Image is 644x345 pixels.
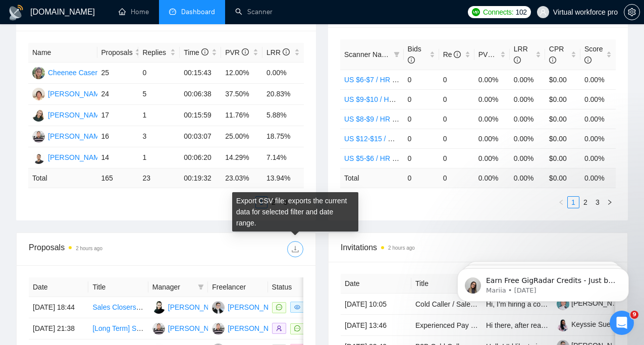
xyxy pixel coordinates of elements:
[474,129,510,148] td: 0.00%
[288,245,303,253] span: download
[545,129,580,148] td: $0.00
[592,196,604,208] li: 3
[32,130,45,143] img: RM
[276,325,282,331] span: user-add
[208,277,267,297] th: Freelancer
[478,50,502,59] span: PVR
[510,89,545,109] td: 0.00%
[228,302,346,313] div: [PERSON_NAME] [PERSON_NAME]
[510,148,545,168] td: 0.00%
[557,320,618,328] a: Keyssie Sueco
[472,8,480,16] img: upwork-logo.png
[411,274,482,294] th: Title
[439,129,474,148] td: 0
[580,109,616,129] td: 0.00%
[549,56,556,64] span: info-circle
[404,129,439,148] td: 0
[344,135,448,143] a: US $12-$15 / HR - Telemarketing
[97,126,139,147] td: 16
[294,304,300,310] span: eye
[138,126,180,147] td: 3
[439,89,474,109] td: 0
[262,105,304,126] td: 5.88%
[276,304,282,310] span: message
[592,197,603,208] a: 3
[610,311,634,335] iframe: Intercom live chat
[580,197,591,208] a: 2
[262,168,304,188] td: 13.94 %
[212,303,346,311] a: LB[PERSON_NAME] [PERSON_NAME]
[138,105,180,126] td: 1
[88,277,148,297] th: Title
[510,109,545,129] td: 0.00%
[510,168,545,188] td: 0.00 %
[29,241,166,257] div: Proposals
[555,196,567,208] li: Previous Page
[142,47,168,58] span: Replies
[567,196,579,208] li: 1
[76,246,102,251] time: 2 hours ago
[221,63,262,84] td: 12.00%
[198,284,204,290] span: filter
[287,241,303,257] button: download
[344,50,391,59] span: Scanner Name
[181,8,215,16] span: Dashboard
[29,297,88,318] td: [DATE] 18:44
[404,148,439,168] td: 0
[624,8,640,16] a: setting
[48,131,106,142] div: [PERSON_NAME]
[180,84,221,105] td: 00:06:38
[540,9,547,16] span: user
[584,45,603,64] span: Score
[415,321,634,329] a: Experienced Pay Per Successful Setter Needed for Marketing Agency
[545,89,580,109] td: $0.00
[8,5,24,21] img: logo
[630,311,638,319] span: 9
[92,303,223,311] a: Sales Closers for Medical Billing Services
[439,70,474,89] td: 0
[88,318,148,339] td: [Long Term] Sales Development Representative
[97,63,139,84] td: 25
[97,105,139,126] td: 17
[443,50,461,59] span: Re
[439,109,474,129] td: 0
[221,105,262,126] td: 11.76%
[515,7,526,18] span: 102
[138,63,180,84] td: 0
[97,147,139,168] td: 14
[180,168,221,188] td: 00:19:32
[242,48,249,55] span: info-circle
[168,302,226,313] div: [PERSON_NAME]
[48,152,106,163] div: [PERSON_NAME]
[32,88,45,100] img: JA
[474,109,510,129] td: 0.00%
[48,88,106,99] div: [PERSON_NAME]
[624,8,639,16] span: setting
[344,95,444,103] a: US $9-$10 / HR - Telemarketing
[97,84,139,105] td: 24
[152,322,165,335] img: RM
[138,168,180,188] td: 23
[545,148,580,168] td: $0.00
[169,8,176,15] span: dashboard
[344,76,440,84] a: US $6-$7 / HR - Telemarketing
[604,196,616,208] li: Next Page
[474,148,510,168] td: 0.00%
[411,294,482,315] td: Cold Caller / Sales Setter – Paid Per Booked Appointment
[32,110,106,119] a: YB[PERSON_NAME]
[168,323,226,334] div: [PERSON_NAME]
[32,153,106,161] a: CN[PERSON_NAME]
[44,29,174,278] span: Earn Free GigRadar Credits - Just by Sharing Your Story! 💬 Want more credits for sending proposal...
[262,126,304,147] td: 18.75%
[97,168,139,188] td: 165
[341,241,615,254] span: Invitations
[152,303,226,311] a: JR[PERSON_NAME]
[584,56,592,64] span: info-circle
[180,147,221,168] td: 00:06:20
[604,196,616,208] button: right
[221,168,262,188] td: 23.03 %
[283,48,290,55] span: info-circle
[48,67,101,78] div: Cheenee Casero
